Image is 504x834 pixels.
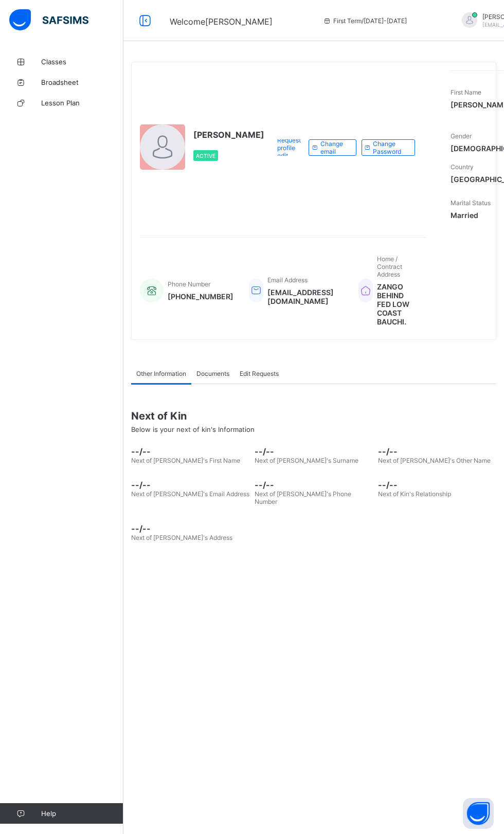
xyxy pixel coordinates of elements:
span: Help [41,809,123,818]
span: Email Address [267,276,308,284]
span: Edit Requests [240,370,279,377]
span: Next of [PERSON_NAME]'s Surname [255,457,358,464]
span: ZANGO BEHIND FED LOW COAST BAUCHI. [377,282,416,326]
span: Active [196,153,215,159]
button: Open asap [463,798,494,829]
span: Home / Contract Address [377,255,402,278]
span: --/-- [378,446,496,457]
span: Next of Kin's Relationship [378,490,451,498]
span: Next of [PERSON_NAME]'s Address [131,534,232,541]
span: Next of Kin [131,410,496,422]
span: Change Password [373,140,407,155]
span: Country [451,163,474,171]
span: session/term information [323,17,407,25]
span: --/-- [255,446,373,457]
img: safsims [9,9,88,31]
span: Next of [PERSON_NAME]'s Other Name [378,457,491,464]
span: --/-- [131,523,249,534]
span: --/-- [255,480,373,490]
span: Change email [320,140,348,155]
span: [PHONE_NUMBER] [168,292,233,301]
span: Documents [196,370,229,377]
span: --/-- [131,446,249,457]
span: Phone Number [168,280,210,288]
span: Marital Status [451,199,491,207]
span: [EMAIL_ADDRESS][DOMAIN_NAME] [267,288,343,305]
span: Classes [41,58,123,66]
span: Broadsheet [41,78,123,86]
span: Next of [PERSON_NAME]'s First Name [131,457,240,464]
span: Other Information [136,370,186,377]
span: --/-- [131,480,249,490]
span: Lesson Plan [41,99,123,107]
span: Below is your next of kin's Information [131,425,255,433]
span: Next of [PERSON_NAME]'s Phone Number [255,490,351,505]
span: Next of [PERSON_NAME]'s Email Address [131,490,249,498]
span: [PERSON_NAME] [193,130,264,140]
span: Welcome [PERSON_NAME] [170,16,273,27]
span: Request profile edit [277,136,301,159]
span: First Name [451,88,481,96]
span: --/-- [378,480,496,490]
span: Gender [451,132,472,140]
